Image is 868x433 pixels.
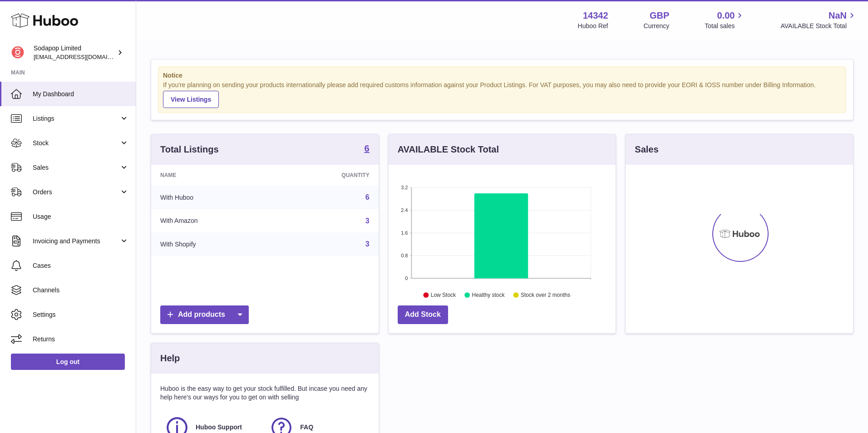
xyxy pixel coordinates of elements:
img: internalAdmin-14342@internal.huboo.com [11,46,25,59]
h3: AVAILABLE Stock Total [398,143,499,156]
text: Healthy stock [472,292,505,298]
span: FAQ [300,423,313,432]
a: 6 [365,193,370,201]
h3: Help [160,352,180,364]
span: Returns [33,335,129,344]
span: Cases [33,261,129,270]
span: Total sales [705,22,745,30]
strong: Notice [163,71,841,80]
text: Stock over 2 months [521,292,570,298]
div: Huboo Ref [578,22,608,30]
h3: Total Listings [160,143,219,156]
a: Log out [11,354,125,370]
span: Stock [33,139,119,148]
span: Channels [33,286,129,295]
text: 0.8 [401,253,408,258]
span: Listings [33,114,119,123]
text: Low Stock [431,292,456,298]
p: Huboo is the easy way to get your stock fulfilled. But incase you need any help here's our ways f... [160,384,370,402]
td: With Amazon [151,209,276,233]
a: 3 [365,217,370,225]
text: 1.6 [401,230,408,236]
div: Sodapop Limited [34,44,115,61]
span: Settings [33,310,129,319]
a: 6 [365,144,370,155]
span: Sales [33,163,119,172]
a: View Listings [163,91,219,108]
span: Usage [33,212,129,221]
span: Orders [33,188,119,197]
span: NaN [829,10,847,22]
strong: GBP [650,10,669,22]
th: Name [151,165,276,186]
td: With Huboo [151,186,276,209]
a: 3 [365,240,370,248]
text: 3.2 [401,185,408,190]
a: NaN AVAILABLE Stock Total [780,10,857,30]
span: 0.00 [717,10,735,22]
h3: Sales [635,143,658,156]
a: Add Stock [398,305,448,324]
a: 0.00 Total sales [705,10,745,30]
div: If you're planning on sending your products internationally please add required customs informati... [163,81,841,108]
strong: 6 [365,144,370,153]
span: Invoicing and Payments [33,237,119,246]
th: Quantity [276,165,379,186]
span: [EMAIL_ADDRESS][DOMAIN_NAME] [34,53,133,60]
td: With Shopify [151,232,276,256]
span: Huboo Support [196,423,242,432]
div: Currency [644,22,670,30]
strong: 14342 [583,10,608,22]
text: 0 [405,276,408,281]
span: AVAILABLE Stock Total [780,22,857,30]
a: Add products [160,305,249,324]
span: My Dashboard [33,90,129,98]
text: 2.4 [401,207,408,213]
